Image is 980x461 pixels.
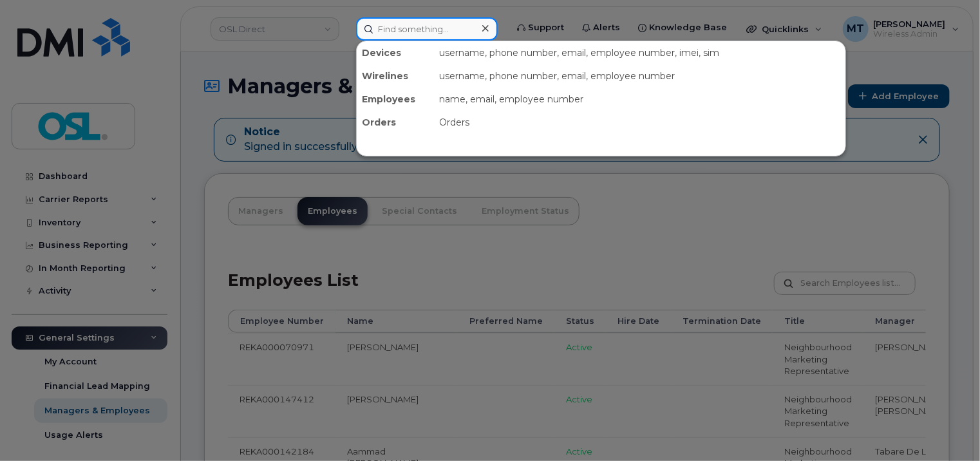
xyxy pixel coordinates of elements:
div: Orders [357,111,434,134]
div: Employees [357,88,434,111]
div: Wirelines [357,64,434,88]
div: username, phone number, email, employee number, imei, sim [434,41,845,64]
div: name, email, employee number [434,88,845,111]
div: username, phone number, email, employee number [434,64,845,88]
div: Devices [357,41,434,64]
div: Orders [434,111,845,134]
